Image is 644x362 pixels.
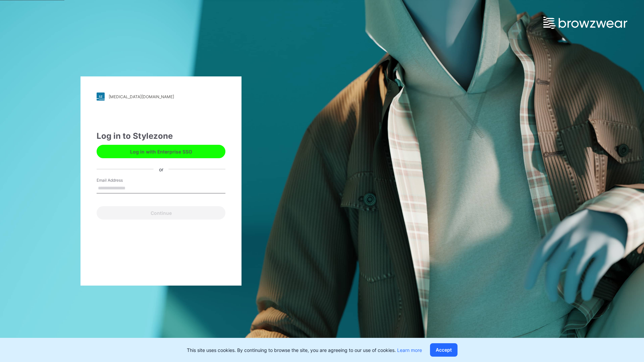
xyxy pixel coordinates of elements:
[97,130,225,142] div: Log in to Stylezone
[97,145,225,158] button: Log in with Enterprise SSO
[97,177,144,183] label: Email Address
[97,93,225,101] a: [MEDICAL_DATA][DOMAIN_NAME]
[430,343,458,357] button: Accept
[187,347,422,354] p: This site uses cookies. By continuing to browse the site, you are agreeing to our use of cookies.
[543,17,627,29] img: browzwear-logo.e42bd6dac1945053ebaf764b6aa21510.svg
[97,93,105,101] img: stylezone-logo.562084cfcfab977791bfbf7441f1a819.svg
[397,347,422,353] a: Learn more
[154,166,169,173] div: or
[109,94,174,99] div: [MEDICAL_DATA][DOMAIN_NAME]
